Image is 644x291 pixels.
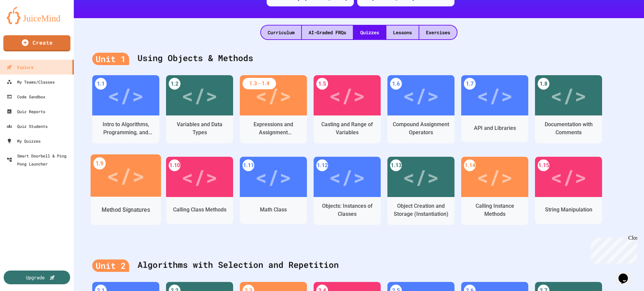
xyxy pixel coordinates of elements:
[419,26,457,39] div: Exercises
[7,93,45,101] div: Code Sandbox
[545,206,592,214] div: String Manipulation
[97,120,154,137] div: Intro to Algorithms, Programming, and Compilers
[171,120,228,137] div: Variables and Data Types
[255,162,291,192] div: </>
[466,202,523,218] div: Calling Instance Methods
[386,26,419,39] div: Lessons
[92,259,129,272] div: Unit 2
[261,26,301,39] div: Curriculum
[319,202,376,218] div: Objects: Instances of Classes
[7,152,71,168] div: Smart Doorbell & Ping Pong Launcher
[392,120,449,137] div: Compound Assignment Operators
[616,264,637,284] iframe: chat widget
[169,78,180,90] div: 1.2
[245,120,302,137] div: Expressions and Assignment Statements
[243,159,254,171] div: 1.11
[550,162,587,192] div: </>
[390,159,402,171] div: 1.13
[95,78,107,90] div: 1.1
[403,162,439,192] div: </>
[403,80,439,110] div: </>
[26,274,45,281] div: Upgrade
[181,80,218,110] div: </>
[93,157,106,170] div: 1.9
[92,53,129,65] div: Unit 1
[329,80,365,110] div: </>
[392,202,449,218] div: Object Creation and Storage (Instantiation)
[108,80,144,110] div: </>
[464,78,476,90] div: 1.7
[538,78,549,90] div: 1.8
[316,159,328,171] div: 1.12
[319,120,376,137] div: Casting and Range of Variables
[173,206,226,214] div: Calling Class Methods
[474,124,516,132] div: API and Libraries
[329,162,365,192] div: </>
[540,120,597,137] div: Documentation with Comments
[3,35,70,51] a: Create
[92,252,626,279] div: Algorithms with Selection and Repetition
[107,160,145,192] div: </>
[92,45,626,72] div: Using Objects & Methods
[169,159,180,171] div: 1.10
[7,137,41,145] div: My Quizzes
[255,80,291,110] div: </>
[7,78,55,86] div: My Teams/Classes
[477,162,513,192] div: </>
[354,26,386,39] div: Quizzes
[390,78,402,90] div: 1.6
[260,206,287,214] div: Math Class
[7,63,34,71] div: Explore
[243,78,276,89] div: 1.3 - 1.4
[550,80,587,110] div: </>
[3,3,46,43] div: Chat with us now!Close
[7,107,45,115] div: Quiz Reports
[7,122,48,130] div: Quiz Students
[102,206,150,214] div: Method Signatures
[7,7,67,24] img: logo-orange.svg
[464,159,476,171] div: 1.14
[316,78,328,90] div: 1.5
[181,162,218,192] div: </>
[477,80,513,110] div: </>
[302,26,353,39] div: AI-Graded FRQs
[538,159,549,171] div: 1.15
[588,235,637,263] iframe: chat widget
